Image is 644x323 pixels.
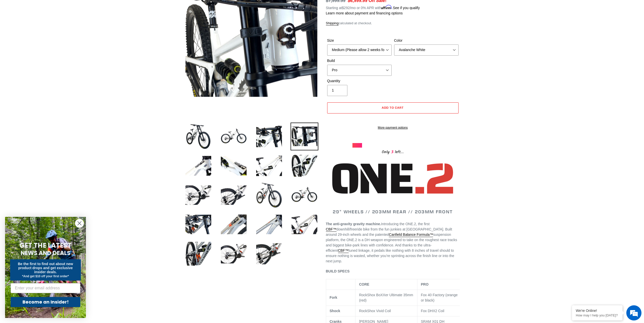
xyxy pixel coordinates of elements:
button: Close dialog [75,219,84,228]
span: 3 [390,149,395,155]
img: Load image into Gallery viewer, ONE.2 DH - Complete Bike [291,152,318,180]
textarea: Type your message and hit 'Enter' [3,138,96,156]
img: Load image into Gallery viewer, ONE.2 DH - Complete Bike [255,181,283,209]
label: Color [394,38,459,43]
img: Load image into Gallery viewer, ONE.2 DH - Complete Bike [184,240,212,268]
span: We're online! [29,64,70,115]
span: Be the first to find out about new product drops and get exclusive insider deals. [18,262,73,274]
span: $292 [342,6,350,10]
div: calculated at checkout. [326,21,460,26]
div: We're Online! [576,309,619,313]
img: d_696896380_company_1647369064580_696896380 [16,25,29,38]
b: Shock [330,309,340,313]
a: Shipping [326,21,339,26]
span: Add to cart [382,106,404,109]
b: Fork [330,295,337,299]
a: More payment options [327,125,459,130]
strong: The anti-gravity gravity machine. [326,222,381,226]
input: Enter your email address [11,283,80,293]
img: Load image into Gallery viewer, ONE.2 DH - Complete Bike [220,240,248,268]
label: Size [327,38,392,43]
label: Build [327,58,392,63]
img: Load image into Gallery viewer, ONE.2 DH - Complete Bike [220,181,248,209]
p: Starting at /mo or 0% APR with . [326,4,420,11]
span: RockShox Vivid Coil [359,309,391,313]
span: GET THE LATEST [19,241,71,250]
span: Affirm [381,5,392,9]
a: Learn more about payment and financing options [326,11,403,15]
div: Navigation go back [6,28,13,35]
img: Load image into Gallery viewer, ONE.2 DH - Complete Bike [184,123,212,150]
button: Add to cart [327,102,459,113]
strong: PRO [421,282,428,286]
a: See if you qualify - Learn more about Affirm Financing (opens in modal) [393,6,420,10]
img: Load image into Gallery viewer, ONE.2 DH - Complete Bike [291,181,318,209]
img: Load image into Gallery viewer, ONE.2 DH - Complete Bike [220,152,248,180]
div: Chat with us now [34,28,92,35]
p: Fox DHX2 Coil [421,308,461,314]
label: Quantity [327,78,392,84]
span: NEWS AND DEALS [21,249,70,257]
span: 29" WHEELS // 203MM REAR // 203MM FRONT [333,209,452,215]
span: RockShox BoXXer Ultimate 35mm (red) [359,293,413,302]
span: Fox 40 Factory (orange or black) [421,293,458,302]
div: Minimize live chat window [83,3,95,15]
img: Load image into Gallery viewer, ONE.2 DH - Complete Bike [291,123,318,150]
img: Load image into Gallery viewer, ONE.2 DH - Complete Bike [255,240,283,268]
img: Load image into Gallery viewer, ONE.2 DH - Complete Bike [291,211,318,238]
span: BUILD SPECS [326,269,350,273]
button: Become an Insider! [11,297,80,307]
strong: CORE [359,282,369,286]
img: Load image into Gallery viewer, ONE.2 DH - Complete Bike [220,211,248,238]
span: Introducing the ONE.2, the first downhill/freeride bike from the fun junkies at [GEOGRAPHIC_DATA]... [326,222,457,263]
img: Load image into Gallery viewer, ONE.2 DH - Complete Bike [184,211,212,238]
img: Load image into Gallery viewer, ONE.2 DH - Complete Bike [255,123,283,150]
img: Load image into Gallery viewer, ONE.2 DH - Complete Bike [255,152,283,180]
a: CBF™ [338,248,349,253]
img: Load image into Gallery viewer, ONE.2 DH - Complete Bike [220,123,248,150]
a: CBF™ [326,227,337,232]
img: Load image into Gallery viewer, ONE.2 DH - Complete Bike [184,152,212,180]
div: Only left... [352,148,433,155]
span: *And get $10 off your first order* [22,274,69,278]
p: How may I help you today? [576,313,619,317]
img: Load image into Gallery viewer, ONE.2 DH - Complete Bike [255,211,283,238]
a: Canfield Balance Formula™ [389,233,433,237]
img: Load image into Gallery viewer, ONE.2 DH - Complete Bike [184,181,212,209]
